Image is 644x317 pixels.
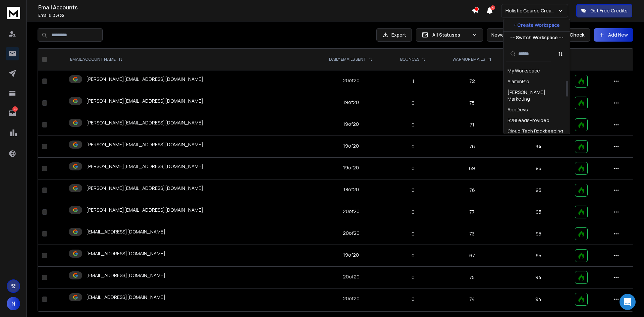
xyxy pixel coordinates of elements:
[392,274,434,281] p: 0
[438,92,506,114] td: 75
[329,57,366,62] p: DAILY EMAILS SENT
[7,7,20,19] img: logo
[438,267,506,288] td: 75
[343,273,360,280] div: 20 of 20
[507,78,529,85] div: AlaminPro
[392,100,434,106] p: 0
[86,119,203,126] p: [PERSON_NAME][EMAIL_ADDRESS][DOMAIN_NAME]
[590,7,628,14] p: Get Free Credits
[86,98,203,104] p: [PERSON_NAME][EMAIL_ADDRESS][DOMAIN_NAME]
[594,28,633,42] button: Add New
[432,32,469,38] p: All Statuses
[343,164,359,171] div: 19 of 20
[506,179,571,201] td: 95
[6,106,19,120] a: 23
[86,76,203,83] p: [PERSON_NAME][EMAIL_ADDRESS][DOMAIN_NAME]
[392,78,434,85] p: 1
[343,143,359,149] div: 19 of 20
[53,12,64,18] span: 35 / 35
[620,294,636,310] div: Open Intercom Messenger
[86,294,165,301] p: [EMAIL_ADDRESS][DOMAIN_NAME]
[506,223,571,245] td: 95
[438,223,506,245] td: 73
[490,5,495,10] span: 4
[506,158,571,179] td: 95
[438,179,506,201] td: 76
[438,136,506,158] td: 76
[392,165,434,172] p: 0
[506,136,571,158] td: 94
[506,245,571,267] td: 95
[343,77,360,84] div: 20 of 20
[438,158,506,179] td: 69
[86,250,165,257] p: [EMAIL_ADDRESS][DOMAIN_NAME]
[38,13,472,18] p: Emails :
[503,19,570,31] button: + Create Workspace
[576,4,632,17] button: Get Free Credits
[507,117,549,124] div: B2BLeadsProvided
[12,106,18,112] p: 23
[38,3,472,11] h1: Email Accounts
[514,22,560,29] p: + Create Workspace
[506,201,571,223] td: 95
[86,141,203,148] p: [PERSON_NAME][EMAIL_ADDRESS][DOMAIN_NAME]
[86,207,203,213] p: [PERSON_NAME][EMAIL_ADDRESS][DOMAIN_NAME]
[507,67,540,74] div: My Workspace
[400,57,419,62] p: BOUNCES
[507,89,566,102] div: [PERSON_NAME] Marketing
[438,114,506,136] td: 71
[376,28,412,42] button: Export
[392,209,434,215] p: 0
[343,252,359,258] div: 19 of 20
[507,128,563,135] div: Cloud Tech Bookkeeping
[487,28,531,42] button: Newest
[86,185,203,192] p: [PERSON_NAME][EMAIL_ADDRESS][DOMAIN_NAME]
[507,106,528,113] div: AppDevs
[343,295,360,302] div: 20 of 20
[392,252,434,259] p: 0
[70,57,122,62] div: EMAIL ACCOUNT NAME
[392,230,434,237] p: 0
[438,201,506,223] td: 77
[7,297,20,310] button: N
[506,288,571,310] td: 94
[452,57,485,62] p: WARMUP EMAILS
[392,143,434,150] p: 0
[438,70,506,92] td: 72
[506,267,571,288] td: 94
[343,208,360,215] div: 20 of 20
[392,121,434,128] p: 0
[86,272,165,279] p: [EMAIL_ADDRESS][DOMAIN_NAME]
[86,163,203,170] p: [PERSON_NAME][EMAIL_ADDRESS][DOMAIN_NAME]
[343,99,359,106] div: 19 of 20
[86,228,165,235] p: [EMAIL_ADDRESS][DOMAIN_NAME]
[438,288,506,310] td: 74
[392,187,434,194] p: 0
[392,296,434,303] p: 0
[554,47,567,61] button: Sort by Sort A-Z
[343,186,359,193] div: 18 of 20
[438,245,506,267] td: 67
[343,230,360,236] div: 20 of 20
[505,7,557,14] p: Holistic Course Creator
[510,34,563,41] p: --- Switch Workspace ---
[343,121,359,127] div: 19 of 20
